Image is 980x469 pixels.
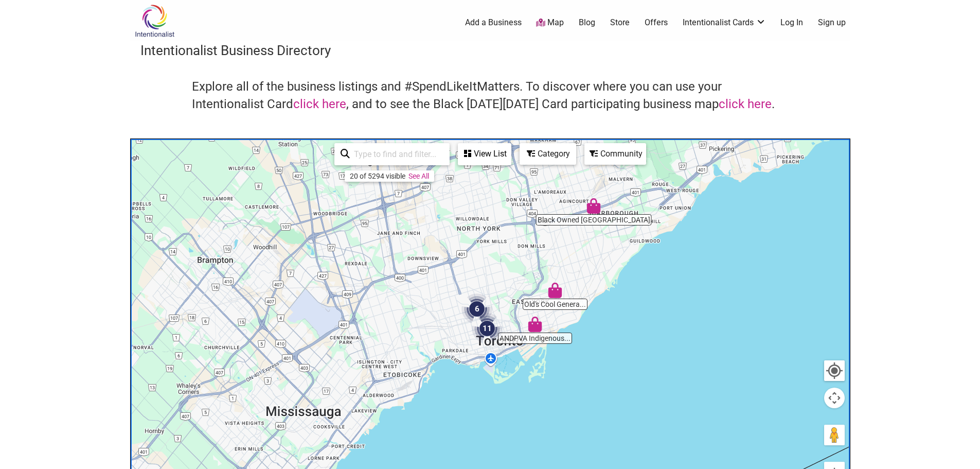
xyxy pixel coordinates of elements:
a: Map [536,17,564,29]
div: 6 [461,293,492,324]
div: 11 [472,313,503,344]
div: Filter by Community [584,143,646,165]
a: Blog [579,17,595,28]
div: ANDPVA Indigenous Art Market [527,317,543,332]
div: See a list of the visible businesses [458,143,511,165]
a: Add a Business [465,17,522,28]
div: Type to search and filter [334,143,450,165]
a: Offers [645,17,668,28]
a: Store [610,17,630,28]
a: Log In [780,17,803,28]
a: click here [719,97,772,111]
input: Type to find and filter... [350,144,443,164]
img: Intentionalist [130,4,179,38]
div: Category [521,144,575,164]
button: Your Location [824,360,845,381]
div: 20 of 5294 visible [350,172,405,180]
a: click here [293,97,346,111]
a: See All [408,172,429,180]
a: Sign up [818,17,846,28]
button: Drag Pegman onto the map to open Street View [824,425,845,445]
h4: Explore all of the business listings and #SpendLikeItMatters. To discover where you can use your ... [192,78,789,113]
div: Community [585,144,645,164]
h3: Intentionalist Business Directory [140,41,840,60]
a: Intentionalist Cards [683,17,766,28]
div: Black Owned Toronto [586,198,601,214]
button: Map camera controls [824,388,845,408]
div: Old's Cool General Store [547,283,563,298]
div: View List [459,144,510,164]
div: Filter by category [520,143,576,165]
